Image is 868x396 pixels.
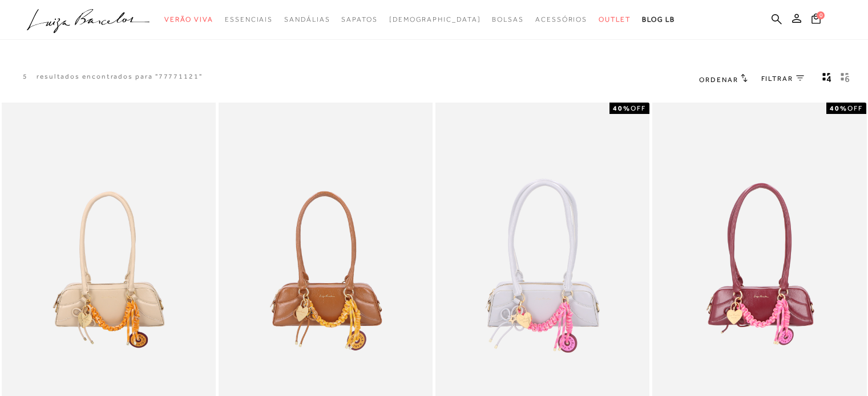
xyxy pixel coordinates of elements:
[535,15,587,23] span: Acessórios
[341,15,377,23] span: Sapatos
[808,13,824,28] button: 0
[819,72,835,87] button: Mostrar 4 produtos por linha
[492,9,524,30] a: noSubCategoriesText
[37,72,203,81] : resultados encontrados para "77771121"
[847,104,863,112] span: OFF
[389,9,481,30] a: noSubCategoriesText
[599,9,631,30] a: noSubCategoriesText
[699,76,738,84] span: Ordenar
[164,15,213,23] span: Verão Viva
[599,15,631,23] span: Outlet
[284,9,330,30] a: noSubCategoriesText
[341,9,377,30] a: noSubCategoriesText
[164,9,213,30] a: noSubCategoriesText
[492,15,524,23] span: Bolsas
[761,74,793,84] span: FILTRAR
[837,72,853,87] button: gridText6Desc
[23,72,28,81] p: 5
[535,9,587,30] a: noSubCategoriesText
[284,15,330,23] span: Sandálias
[642,15,675,23] span: BLOG LB
[389,15,481,23] span: [DEMOGRAPHIC_DATA]
[642,9,675,30] a: BLOG LB
[225,15,273,23] span: Essenciais
[613,104,631,112] strong: 40%
[225,9,273,30] a: noSubCategoriesText
[631,104,646,112] span: OFF
[830,104,847,112] strong: 40%
[817,11,825,19] span: 0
